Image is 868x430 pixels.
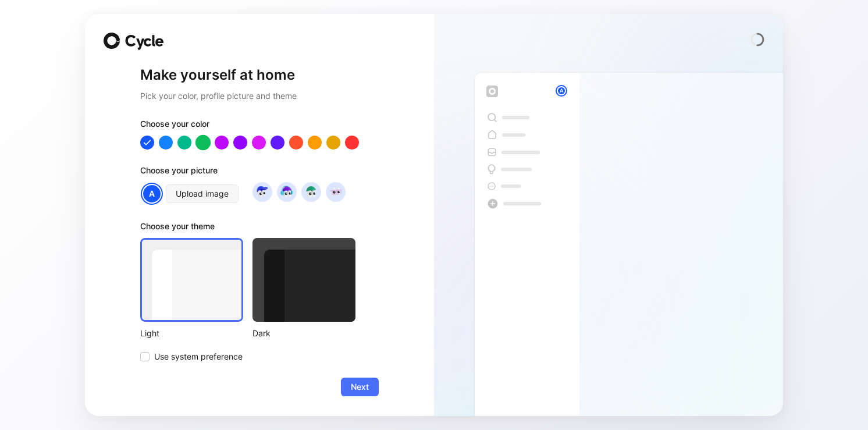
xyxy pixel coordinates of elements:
div: Choose your color [140,117,379,136]
img: avatar [254,184,270,200]
img: avatar [303,184,319,200]
h1: Make yourself at home [140,66,379,84]
button: Next [341,378,379,396]
span: Use system preference [154,350,243,364]
span: Next [351,380,369,394]
h2: Pick your color, profile picture and theme [140,89,379,103]
span: Upload image [176,187,229,201]
div: A [142,184,162,204]
div: Dark [252,326,355,340]
button: Upload image [166,184,239,203]
img: avatar [328,184,343,200]
img: avatar [279,184,294,200]
div: Choose your theme [140,219,355,238]
div: Choose your picture [140,164,379,182]
div: Light [140,326,243,340]
img: workspace-default-logo-wX5zAyuM.png [486,86,498,97]
div: A [557,86,566,95]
